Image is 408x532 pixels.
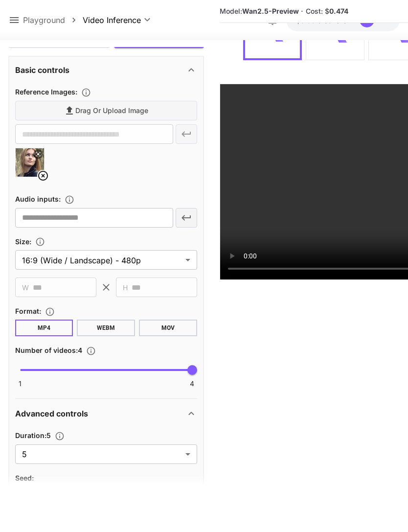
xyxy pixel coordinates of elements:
span: Cost: $ [306,7,348,15]
p: · [301,5,303,17]
div: Basic controls [15,58,197,82]
span: 4 [190,379,194,389]
button: Specify how many videos to generate in a single request. Each video generation will be charged se... [82,346,100,356]
span: 1 [19,379,22,389]
span: Format : [15,307,41,315]
span: W [22,282,29,293]
nav: breadcrumb [23,14,83,26]
b: Wan2.5-Preview [242,7,299,15]
span: 5 [22,448,181,460]
button: Choose the file format for the output video. [41,307,59,317]
span: credits left [317,16,352,24]
button: WEBM [77,320,135,336]
button: Set the number of duration [51,431,68,441]
button: MOV [139,320,197,336]
a: Playground [23,14,65,26]
span: 16:9 (Wide / Landscape) - 480p [22,254,181,266]
button: Upload a reference image to guide the result. Supported formats: MP4, WEBM and MOV. [77,88,95,97]
span: Video Inference [83,14,141,26]
span: Audio inputs : [15,195,61,203]
button: Upload an audio file. Supported formats: .mp3, .wav, .flac, .aac, .ogg, .m4a, .wma [61,195,78,205]
span: $8.95 [296,16,317,24]
button: MP4 [15,320,73,336]
span: H [123,282,128,293]
button: Adjust the dimensions of the generated image by specifying its width and height in pixels, or sel... [31,237,49,247]
span: Size : [15,237,31,246]
div: Advanced controls [15,402,197,425]
span: Seed : [15,474,34,482]
span: Duration : 5 [15,431,51,439]
p: Advanced controls [15,408,88,419]
span: Reference Images : [15,88,77,96]
p: Basic controls [15,64,69,76]
span: Number of videos : 4 [15,346,82,354]
b: 0.474 [329,7,348,15]
span: Model: [220,7,299,15]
